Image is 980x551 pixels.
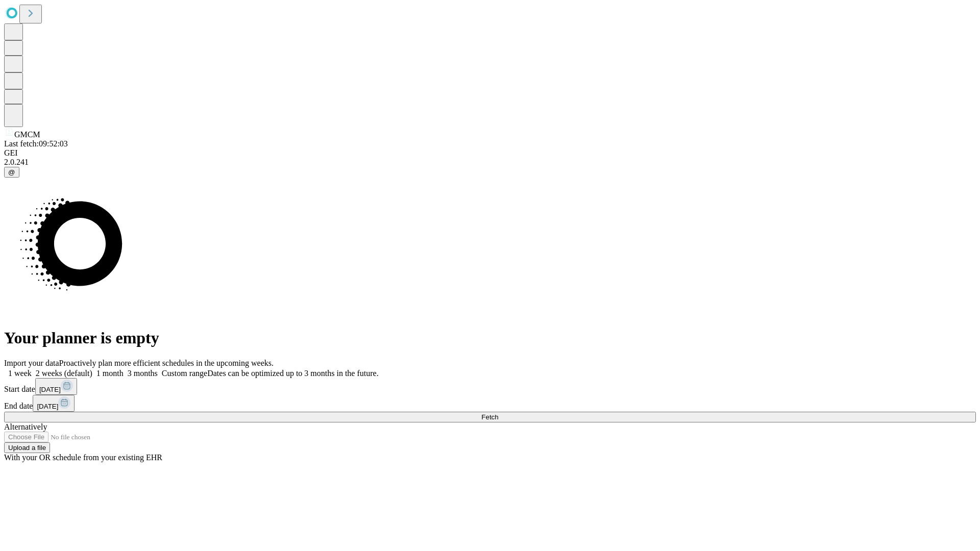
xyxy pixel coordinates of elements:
[207,369,378,378] span: Dates can be optimized up to 3 months in the future.
[35,378,77,395] button: [DATE]
[4,158,976,167] div: 2.0.241
[4,395,976,412] div: End date
[8,369,32,378] span: 1 week
[4,378,976,395] div: Start date
[59,359,274,367] span: Proactively plan more efficient schedules in the upcoming weeks.
[39,386,61,393] span: [DATE]
[4,148,976,158] div: GEI
[162,369,207,378] span: Custom range
[4,329,976,347] h1: Your planner is empty
[4,359,59,367] span: Import your data
[33,395,75,412] button: [DATE]
[4,167,19,178] button: @
[37,403,58,410] span: [DATE]
[4,139,68,148] span: Last fetch: 09:52:03
[4,453,162,462] span: With your OR schedule from your existing EHR
[36,369,92,378] span: 2 weeks (default)
[4,442,50,453] button: Upload a file
[4,422,47,431] span: Alternatively
[128,369,158,378] span: 3 months
[4,412,976,422] button: Fetch
[96,369,124,378] span: 1 month
[481,413,498,421] span: Fetch
[14,130,40,139] span: GMCM
[8,168,15,176] span: @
